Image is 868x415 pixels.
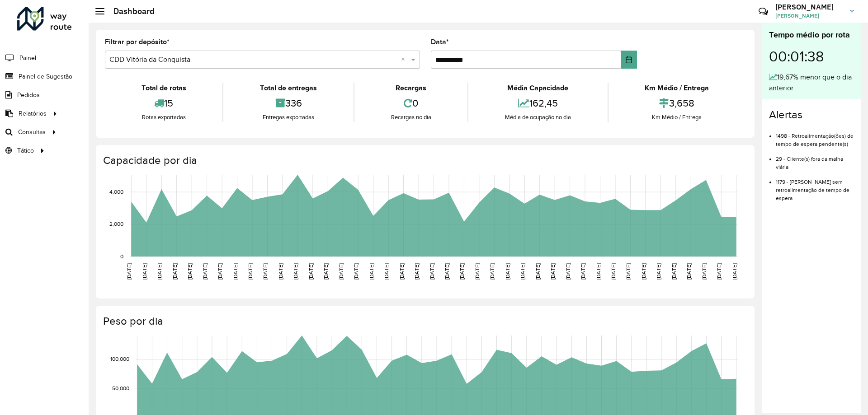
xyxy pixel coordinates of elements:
div: 00:01:38 [769,41,854,72]
span: Pedidos [17,90,40,100]
h4: Peso por dia [103,315,745,328]
text: [DATE] [580,263,586,280]
text: [DATE] [595,263,601,280]
text: [DATE] [308,263,314,280]
text: [DATE] [172,263,178,280]
div: 0 [357,93,465,113]
text: 0 [120,253,123,259]
text: 50,000 [112,385,129,391]
text: [DATE] [656,263,661,280]
span: Tático [17,146,34,155]
label: Filtrar por depósito [105,37,170,47]
text: [DATE] [731,263,737,280]
div: Média de ocupação no dia [471,113,605,122]
span: Clear all [401,54,409,65]
label: Data [431,37,449,47]
text: 100,000 [110,356,129,362]
text: [DATE] [701,263,707,280]
text: [DATE] [550,263,556,280]
text: [DATE] [262,263,268,280]
text: [DATE] [641,263,646,280]
div: Tempo médio por rota [769,29,854,41]
div: Total de entregas [226,83,351,93]
h4: Capacidade por dia [103,154,745,167]
li: 1498 - Retroalimentação(ões) de tempo de espera pendente(s) [776,125,854,148]
text: [DATE] [232,263,238,280]
span: Painel [19,53,36,63]
text: [DATE] [292,263,298,280]
text: [DATE] [686,263,692,280]
text: [DATE] [353,263,359,280]
text: [DATE] [414,263,420,280]
div: Recargas [357,83,465,93]
span: [PERSON_NAME] [775,12,843,20]
text: [DATE] [671,263,677,280]
text: 2,000 [109,221,123,227]
text: [DATE] [217,263,223,280]
button: Choose Date [621,51,637,69]
span: Painel de Sugestão [19,72,72,81]
h2: Dashboard [104,6,155,16]
div: 3,658 [611,93,743,113]
text: [DATE] [338,263,344,280]
div: 336 [226,93,351,113]
h4: Alertas [769,108,854,121]
div: Km Médio / Entrega [611,113,743,122]
text: [DATE] [489,263,495,280]
text: [DATE] [126,263,132,280]
div: Média Capacidade [471,83,605,93]
div: Total de rotas [107,83,220,93]
text: [DATE] [625,263,631,280]
text: [DATE] [187,263,193,280]
text: [DATE] [505,263,510,280]
text: [DATE] [247,263,253,280]
text: [DATE] [610,263,616,280]
text: [DATE] [368,263,374,280]
div: Entregas exportadas [226,113,351,122]
text: [DATE] [474,263,480,280]
text: [DATE] [565,263,571,280]
span: Consultas [18,127,46,137]
div: Recargas no dia [357,113,465,122]
div: 19,67% menor que o dia anterior [769,72,854,93]
li: 1179 - [PERSON_NAME] sem retroalimentação de tempo de espera [776,171,854,202]
li: 29 - Cliente(s) fora da malha viária [776,148,854,171]
text: [DATE] [399,263,405,280]
text: [DATE] [156,263,162,280]
text: [DATE] [716,263,722,280]
text: [DATE] [278,263,283,280]
text: [DATE] [383,263,389,280]
text: [DATE] [142,263,147,280]
span: Relatórios [19,109,47,118]
a: Contato Rápido [754,2,773,21]
div: Km Médio / Entrega [611,83,743,93]
div: 162,45 [471,93,605,113]
div: Rotas exportadas [107,113,220,122]
text: [DATE] [323,263,329,280]
text: [DATE] [535,263,541,280]
text: [DATE] [519,263,525,280]
text: 4,000 [109,189,123,195]
text: [DATE] [202,263,208,280]
div: 15 [107,93,220,113]
h3: [PERSON_NAME] [775,3,843,11]
text: [DATE] [459,263,465,280]
text: [DATE] [429,263,435,280]
text: [DATE] [444,263,450,280]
